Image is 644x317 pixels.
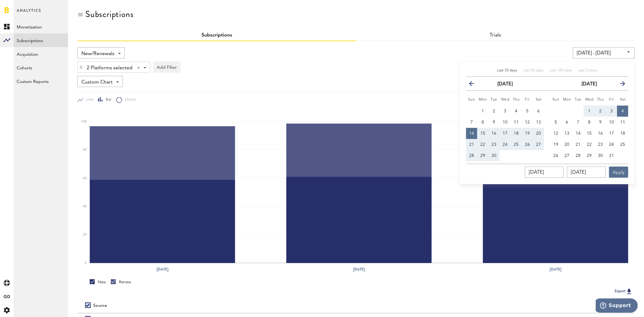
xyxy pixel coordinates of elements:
text: 2K [83,233,87,237]
button: 25 [617,139,628,150]
button: 1 [584,106,595,117]
button: 14 [573,128,584,139]
button: 22 [584,139,595,150]
button: 24 [606,139,617,150]
button: 27 [561,150,573,161]
span: 21 [576,142,581,147]
span: 26 [525,142,530,147]
button: 5 [550,117,561,128]
button: 17 [606,128,617,139]
span: 10 [503,120,508,124]
text: 6K [83,177,87,180]
a: Acquisition [14,47,68,61]
span: 22 [480,142,485,147]
button: 9 [488,117,499,128]
small: Tuesday [491,98,497,102]
small: Saturday [536,98,542,102]
small: Friday [525,98,530,102]
button: 7 [466,117,477,128]
span: New/Renewals [81,49,115,59]
span: 21 [469,142,474,147]
text: 8K [83,148,87,151]
button: 6 [533,106,544,117]
span: 17 [609,131,614,136]
button: Apply [609,167,628,178]
span: 20 [536,131,541,136]
span: 3 [610,109,613,113]
div: Period total [364,303,627,308]
span: 6 [566,120,568,124]
text: [DATE] [353,267,365,272]
a: Trials [490,33,501,38]
span: 7 [577,120,579,124]
small: Saturday [620,98,626,102]
button: 11 [617,117,628,128]
button: Add Filter [153,62,180,73]
span: Line [84,97,93,102]
span: 14 [576,131,581,136]
small: Thursday [597,98,604,102]
span: 16 [491,131,496,136]
button: 16 [595,128,606,139]
a: Custom Reports [14,74,68,88]
input: __/__/____ [525,167,564,178]
div: Delete [78,62,84,72]
span: 12 [553,131,558,136]
button: 12 [522,117,533,128]
span: Last 30 days [497,69,517,72]
button: 22 [477,139,488,150]
button: 29 [584,150,595,161]
button: 26 [550,150,561,161]
span: 30 [491,154,496,158]
small: Wednesday [585,98,594,102]
button: 28 [466,150,477,161]
span: Donut [122,97,136,102]
button: 30 [595,150,606,161]
span: 11 [620,120,625,124]
text: 4K [83,205,87,208]
button: 13 [561,128,573,139]
div: Clear [137,67,140,69]
button: 6 [561,117,573,128]
button: 25 [511,139,522,150]
button: 4 [511,106,522,117]
span: 10 [609,120,614,124]
span: 24 [609,142,614,147]
button: 5 [522,106,533,117]
span: 14 [469,131,474,136]
small: Sunday [468,98,475,102]
span: Analytics [17,7,41,20]
button: 8 [584,117,595,128]
span: 9 [493,120,495,124]
span: Last 2 years [578,69,597,72]
div: Source [93,303,107,308]
span: 13 [536,120,541,124]
button: 21 [573,139,584,150]
button: 18 [617,128,628,139]
span: 18 [514,131,519,136]
button: 15 [477,128,488,139]
div: New [90,279,106,285]
span: 4 [621,109,624,113]
span: 2 [599,109,602,113]
span: 24 [503,142,508,147]
span: 22 [587,142,592,147]
span: 23 [491,142,496,147]
button: 1 [477,106,488,117]
span: 2 Platforms selected [87,63,132,73]
text: 0 [85,262,87,265]
button: 3 [606,106,617,117]
a: Cohorts [14,61,68,74]
span: 5 [555,120,557,124]
button: 19 [550,139,561,150]
button: 15 [584,128,595,139]
strong: [DATE] [497,82,513,87]
span: 16 [598,131,603,136]
input: __/__/____ [567,167,606,178]
button: 28 [573,150,584,161]
span: 12 [525,120,530,124]
button: 26 [522,139,533,150]
button: 2 [488,106,499,117]
button: Export [613,287,635,295]
strong: [DATE] [581,82,597,87]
